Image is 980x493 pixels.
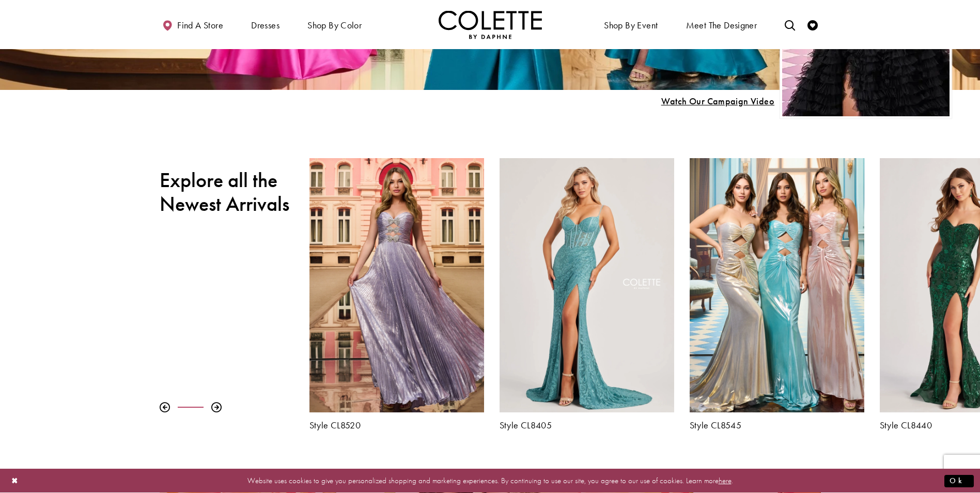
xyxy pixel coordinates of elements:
span: Shop by color [307,20,362,30]
a: Visit Colette by Daphne Style No. CL8405 Page [500,158,674,412]
a: here [719,475,732,486]
div: Colette by Daphne Style No. CL8405 [492,150,682,438]
span: Shop By Event [601,10,660,39]
a: Style CL8520 [309,420,484,430]
div: Colette by Daphne Style No. CL8545 [682,150,872,438]
a: Style CL8405 [500,420,674,430]
img: Colette by Daphne [439,10,542,39]
a: Visit Colette by Daphne Style No. CL8545 Page [690,158,864,412]
p: Website uses cookies to give you personalized shopping and marketing experiences. By continuing t... [74,474,906,488]
a: Find a store [160,10,226,39]
a: Visit Colette by Daphne Style No. CL8520 Page [309,158,484,412]
div: Colette by Daphne Style No. CL8520 [302,150,492,438]
a: Meet the designer [683,10,760,39]
a: Check Wishlist [805,10,820,39]
a: Style CL8545 [690,420,864,430]
span: Find a store [177,20,223,30]
span: Shop By Event [604,20,658,30]
span: Play Slide #15 Video [661,96,774,106]
span: Meet the designer [686,20,757,30]
button: Submit Dialog [944,474,974,487]
span: Dresses [251,20,279,30]
a: Toggle search [782,10,798,39]
button: Close Dialog [6,472,24,490]
h2: Explore all the Newest Arrivals [160,168,294,216]
span: Shop by color [305,10,364,39]
a: Visit Home Page [439,10,542,39]
span: Dresses [248,10,282,39]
